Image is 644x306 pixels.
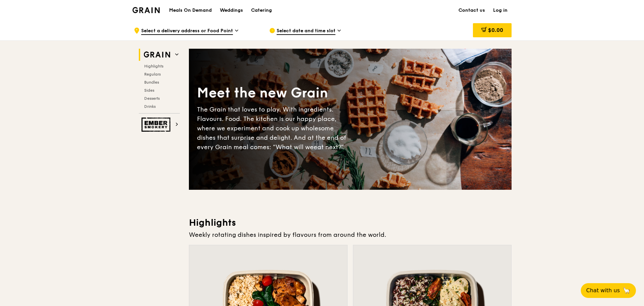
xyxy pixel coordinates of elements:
span: Select a delivery address or Food Point [141,28,233,35]
span: Chat with us [586,287,620,295]
div: Weddings [220,0,243,20]
a: Catering [247,0,276,20]
span: Bundles [144,80,159,85]
h3: Highlights [189,217,512,229]
a: Log in [489,0,512,20]
img: Grain [132,7,160,13]
a: Weddings [216,0,247,20]
span: Select date and time slot [277,28,335,35]
span: Desserts [144,96,160,101]
span: Regulars [144,72,161,77]
span: eat next?” [314,143,344,151]
img: Ember Smokery web logo [142,118,172,132]
div: Weekly rotating dishes inspired by flavours from around the world. [189,230,512,239]
img: Grain web logo [142,49,172,61]
h1: Meals On Demand [169,7,212,14]
a: Contact us [454,0,489,20]
span: Drinks [144,104,156,109]
button: Chat with us🦙 [581,283,636,298]
span: $0.00 [488,27,503,33]
span: Sides [144,88,154,93]
span: 🦙 [622,287,631,295]
div: Meet the new Grain [197,84,350,102]
span: Highlights [144,64,163,69]
div: Catering [251,0,272,20]
div: The Grain that loves to play. With ingredients. Flavours. Food. The kitchen is our happy place, w... [197,105,350,152]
